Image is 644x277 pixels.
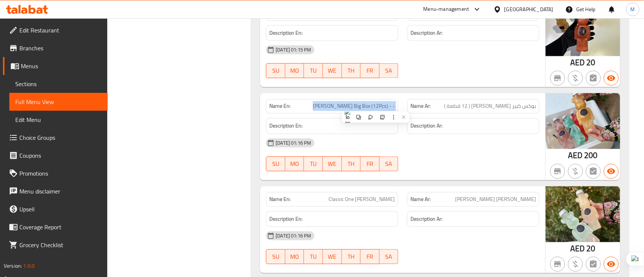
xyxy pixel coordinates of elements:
strong: Description Ar: [410,214,442,224]
span: SA [383,65,396,76]
button: TU [304,63,323,78]
span: TU [307,65,320,76]
button: SA [380,249,399,264]
span: AED [570,55,585,70]
strong: Description Ar: [410,28,442,38]
a: Branches [3,39,108,57]
span: 200 [584,148,597,163]
button: SU [266,63,285,78]
div: [GEOGRAPHIC_DATA] [504,5,553,13]
span: AED [570,241,585,256]
a: Promotions [3,164,108,182]
button: SU [266,156,285,171]
button: FR [361,156,380,171]
span: MO [288,158,301,169]
img: mmw_638953533715177131 [546,93,620,149]
button: Not branch specific item [550,256,565,271]
a: Grocery Checklist [3,236,108,254]
button: Purchased item [568,164,583,179]
a: Coupons [3,147,108,164]
span: WE [326,158,339,169]
button: SA [380,156,399,171]
span: Promotions [19,169,102,178]
button: MO [285,63,304,78]
span: [DATE] 01:16 PM [273,139,314,147]
span: MO [288,65,301,76]
strong: Name Ar: [410,102,431,110]
span: TH [345,65,358,76]
a: Choice Groups [3,129,108,147]
span: WE [326,65,339,76]
span: TH [345,251,358,262]
button: WE [323,156,342,171]
span: SU [269,158,282,169]
a: Edit Restaurant [3,21,108,39]
button: SU [266,249,285,264]
button: TH [342,249,361,264]
span: WE [326,251,339,262]
span: 20 [587,241,596,256]
button: TU [304,249,323,264]
span: Version: [4,261,22,271]
a: Full Menu View [9,93,108,111]
button: FR [361,249,380,264]
button: MO [285,156,304,171]
img: mmw_638953533768067924 [546,186,620,242]
span: Sections [15,79,102,88]
span: M [631,5,635,13]
span: FR [364,158,377,169]
span: Coupons [19,151,102,160]
span: [PERSON_NAME] Big Box (12Pcs) - - [313,102,395,110]
button: Available [604,256,619,271]
button: Not has choices [586,256,601,271]
button: MO [285,249,304,264]
span: MO [288,251,301,262]
strong: Description En: [269,28,302,38]
strong: Description Ar: [410,121,442,130]
strong: Name En: [269,102,291,110]
span: Edit Menu [15,115,102,124]
span: Branches [19,44,102,53]
span: Edit Restaurant [19,26,102,35]
a: Menus [3,57,108,75]
button: TH [342,63,361,78]
span: [DATE] 01:15 PM [273,46,314,53]
span: 20 [587,55,596,70]
span: [PERSON_NAME] [PERSON_NAME] [455,195,536,203]
strong: Name Ar: [410,195,431,203]
span: Choice Groups [19,133,102,142]
span: بوكس كبير [PERSON_NAME] ( 12 قطعة ) [444,102,536,110]
span: FR [364,251,377,262]
button: FR [361,63,380,78]
button: Not branch specific item [550,164,565,179]
button: WE [323,249,342,264]
button: SA [380,63,399,78]
span: Classic One [PERSON_NAME] [329,195,395,203]
span: Menu disclaimer [19,187,102,196]
span: Grocery Checklist [19,240,102,249]
button: WE [323,63,342,78]
a: Menu disclaimer [3,182,108,200]
span: TH [345,158,358,169]
a: Sections [9,75,108,93]
span: SA [383,158,396,169]
div: Menu-management [423,5,469,14]
span: Menus [21,62,102,70]
span: Coverage Report [19,223,102,232]
button: TU [304,156,323,171]
strong: Description En: [269,214,302,224]
a: Edit Menu [9,111,108,129]
a: Coverage Report [3,218,108,236]
span: 1.0.0 [23,261,35,271]
button: Available [604,164,619,179]
span: Upsell [19,205,102,214]
strong: Name En: [269,195,291,203]
span: TU [307,251,320,262]
span: SU [269,251,282,262]
span: FR [364,65,377,76]
span: SU [269,65,282,76]
span: [DATE] 01:16 PM [273,232,314,239]
span: TU [307,158,320,169]
span: AED [568,148,583,163]
a: Upsell [3,200,108,218]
